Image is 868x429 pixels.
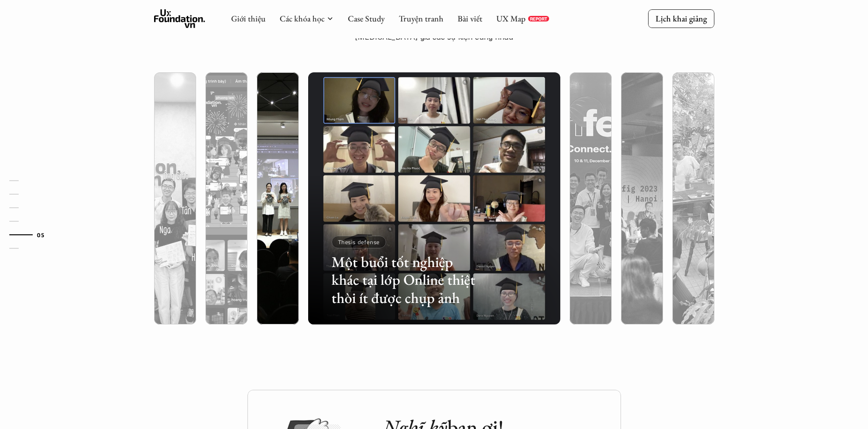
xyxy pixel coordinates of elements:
a: Giới thiệu [231,13,266,24]
a: 05 [9,229,54,240]
h3: Một buổi tốt nghiệp khác tại lớp Online thiệt thòi ít được chụp ảnh [332,253,482,307]
a: Bài viết [458,13,482,24]
a: REPORT [528,16,549,21]
a: Truyện tranh [399,13,444,24]
p: Thesis defense [338,239,380,245]
a: Các khóa học [280,13,325,24]
p: Lịch khai giảng [656,13,707,24]
a: UX Map [496,13,526,24]
p: REPORT [530,16,547,21]
a: Case Study [348,13,385,24]
strong: 05 [37,232,44,238]
a: Lịch khai giảng [648,9,714,28]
